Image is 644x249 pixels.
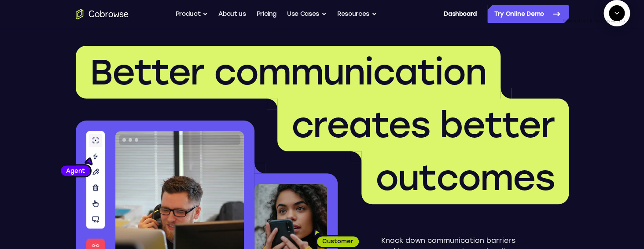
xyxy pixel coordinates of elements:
a: Dashboard [444,5,477,23]
span: creates better [291,104,555,146]
a: Try Online Demo [487,5,569,23]
button: Product [176,5,208,23]
button: Resources [337,5,377,23]
button: Use Cases [287,5,327,23]
span: outcomes [375,157,555,199]
a: Pricing [256,5,276,23]
span: Better communication [90,51,486,93]
a: Go to the home page [76,9,129,19]
a: About us [218,5,246,23]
